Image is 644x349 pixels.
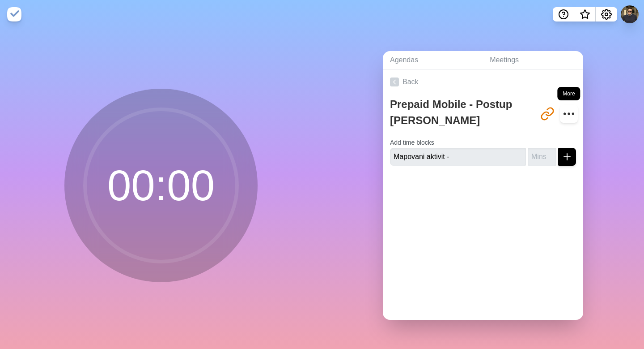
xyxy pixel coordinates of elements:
[7,7,21,22] img: timeblocks logo
[596,7,617,22] button: Settings
[383,51,483,69] a: Agendas
[383,69,583,95] a: Back
[390,139,434,146] label: Add time blocks
[553,7,574,22] button: Help
[483,51,583,69] a: Meetings
[528,148,556,166] input: Mins
[538,105,556,123] button: Share link
[390,148,526,166] input: Name
[574,7,596,22] button: What’s new
[560,105,578,123] button: More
